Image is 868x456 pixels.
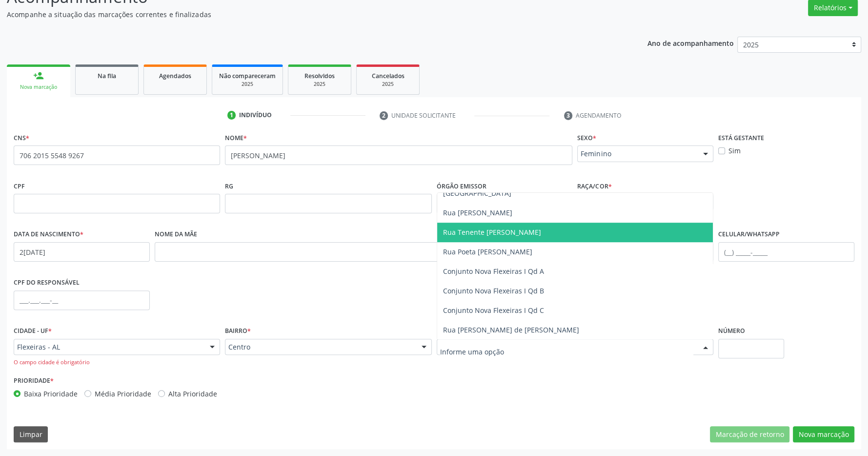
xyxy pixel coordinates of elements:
label: Sim [728,145,741,156]
label: CPF do responsável [14,275,80,290]
span: Conjunto Nova Flexeiras I Qd B [443,286,544,295]
label: Nome da mãe [155,227,197,242]
div: 2025 [363,81,412,88]
label: Raça/cor [577,179,611,194]
label: CPF [14,179,25,194]
label: RG [225,179,233,194]
span: none [171,148,214,159]
label: Bairro [225,324,251,339]
button: Marcação de retorno [710,426,789,443]
div: O campo cidade é obrigatório [14,358,220,367]
label: Órgão emissor [437,179,486,194]
div: 1 [227,111,236,120]
span: Rua Poeta [PERSON_NAME] [443,247,532,256]
span: Não compareceram [219,72,276,80]
input: __/__/____ [14,242,150,262]
label: Está gestante [718,130,764,145]
label: CNS [14,130,29,145]
span: Agendados [159,72,191,80]
label: Prioridade [14,373,54,389]
span: Centro [228,342,411,352]
span: Conjunto Nova Flexeiras I Qd C [443,306,544,315]
label: Celular/WhatsApp [718,227,780,242]
label: Sexo [577,130,596,145]
label: Data de nascimento [14,227,83,242]
label: Cidade - UF [14,324,52,339]
label: Alta Prioridade [168,389,217,399]
p: Acompanhe a situação das marcações correntes e finalizadas [7,9,605,20]
span: Rua [PERSON_NAME] [443,208,512,217]
span: Resolvidos [304,72,335,80]
label: Número [718,324,745,339]
input: Informe uma opção [440,342,694,362]
div: Nova marcação [14,83,63,91]
span: [GEOGRAPHIC_DATA] [443,188,511,198]
button: Nova marcação [793,426,854,443]
span: Rua [PERSON_NAME] de [PERSON_NAME] [443,325,579,334]
div: 2025 [295,81,344,88]
div: Indivíduo [239,111,272,120]
label: Baixa Prioridade [24,389,78,399]
span: Flexeiras - AL [17,342,200,352]
span: Na fila [98,72,116,80]
span: Rua Tenente [PERSON_NAME] [443,228,541,237]
label: Média Prioridade [95,389,151,399]
input: (__) _____-_____ [718,242,854,262]
label: Nome [225,130,247,145]
span: Conjunto Nova Flexeiras I Qd A [443,267,544,276]
p: Ano de acompanhamento [647,37,734,49]
div: 2025 [219,81,276,88]
input: ___.___.___-__ [14,290,150,310]
span: Feminino [581,149,693,159]
span: Cancelados [372,72,404,80]
div: person_add [33,70,44,81]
